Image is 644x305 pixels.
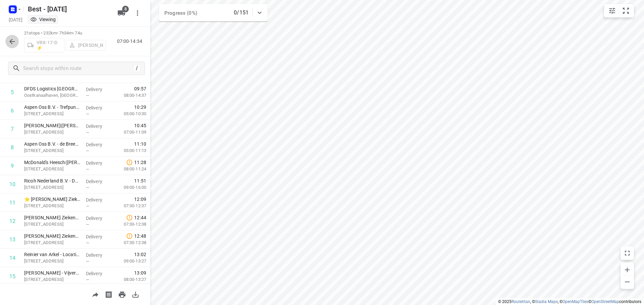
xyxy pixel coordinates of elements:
[498,299,641,304] li: © 2025 , © , © © contributors
[115,291,129,297] span: Print route
[131,6,144,20] button: More
[24,270,80,276] p: Reinier van Arkel - Vijverhof - 4232120(Peter Sprangers)
[86,141,111,148] p: Delivery
[11,107,14,114] div: 6
[86,252,111,258] p: Delivery
[113,166,146,172] p: 08:00-11:24
[134,233,146,239] span: 12:48
[134,196,146,203] span: 12:09
[24,221,80,228] p: Deutersestraat 1, 's-hertogenbosch
[24,85,80,92] p: DFDS Logistics Nijmegen - Bedrijfsweg 8(Petra Lans)
[126,214,133,221] svg: Late
[24,239,80,246] p: [STREET_ADDRESS]
[234,9,249,17] p: 0/151
[11,126,14,132] div: 7
[115,6,128,20] button: 8
[113,147,146,154] p: 05:00-11:13
[11,144,14,151] div: 8
[30,16,56,23] div: You are currently in view mode. To make any changes, go to edit project.
[11,163,14,169] div: 9
[122,6,129,12] span: 8
[86,270,111,277] p: Delivery
[9,273,15,280] div: 15
[113,221,146,228] p: 07:30-12:38
[591,299,619,304] a: OpenStreetMap
[24,92,80,99] p: Oostkanaalhaven, Nijmegen
[129,291,142,297] span: Download route
[24,159,80,166] p: McDonald's Heesch(Michael Schakel)
[113,203,146,209] p: 07:30-12:37
[86,277,89,282] span: —
[24,276,80,283] p: [STREET_ADDRESS]
[113,239,146,246] p: 07:30-12:38
[24,166,80,172] p: [STREET_ADDRESS]
[86,86,111,93] p: Delivery
[86,185,89,190] span: —
[89,291,102,297] span: Share route
[535,299,558,304] a: Stadia Maps
[604,4,634,17] div: small contained button group
[134,177,146,184] span: 11:51
[113,258,146,264] p: 09:00-13:27
[86,123,111,130] p: Delivery
[134,141,146,147] span: 11:10
[24,258,80,264] p: [STREET_ADDRESS]
[86,93,89,98] span: —
[24,251,80,258] p: Reinier van Arkel - Locatie FPA Coornhert Forensisch Psychiatrische Afdeling - 2543104(Peter Spra...
[562,299,588,304] a: OpenMapTiles
[86,178,111,185] p: Delivery
[24,147,80,154] p: [STREET_ADDRESS]
[126,233,133,239] svg: Late
[24,177,80,184] p: Ricoh Nederland B.V. - Den Bosch(Bibian Behle)
[23,63,133,74] input: Search stops within route
[113,110,146,117] p: 05:00-10:30
[9,236,15,243] div: 13
[9,255,15,261] div: 14
[24,196,80,203] p: ⭐ Jeroen Bosch Ziekenhuis – Den Bosch hoofdlocatie(Frank Bekkers)
[86,148,89,153] span: —
[24,104,80,110] p: Aspen Oss B.V. - Trefpunt De Geer(Rody van Elst / Rodney Hartogs/Peter Smit)
[24,122,80,129] p: IBN - Oss(Chantal Curvers)
[134,159,146,166] span: 11:28
[134,214,146,221] span: 12:44
[86,111,89,117] span: —
[512,299,530,304] a: Routetitan
[9,200,15,206] div: 11
[605,4,619,17] button: Map settings
[133,65,141,72] div: /
[86,233,111,240] p: Delivery
[134,270,146,276] span: 13:09
[24,110,80,117] p: [STREET_ADDRESS]
[619,4,633,17] button: Fit zoom
[86,222,89,227] span: —
[11,89,14,95] div: 5
[113,276,146,283] p: 08:00-13:27
[134,85,146,92] span: 09:57
[134,104,146,110] span: 10:29
[86,240,89,245] span: —
[86,160,111,166] p: Delivery
[113,129,146,136] p: 07:00-11:09
[24,214,80,221] p: Jeroen Bosch Ziekenhuis - Den Bosch - IC(Frank Bekkers)
[117,38,145,45] p: 07:00-14:34
[24,203,80,209] p: Deutersestraat 1, 's-hertogenbosch
[86,197,111,203] p: Delivery
[86,259,89,264] span: —
[24,30,106,36] p: 21 stops • 232km • 7h34m • 74u
[86,215,111,222] p: Delivery
[86,167,89,172] span: —
[134,122,146,129] span: 10:45
[9,181,15,187] div: 10
[24,184,80,191] p: Hambakenwetering 1, Den Bosch
[134,251,146,258] span: 13:02
[9,218,15,224] div: 12
[24,141,80,147] p: Aspen Oss B.V. - de Breek (Rody van Elst / Rodney Hartogs/Peter Smit)
[24,233,80,239] p: [PERSON_NAME] Ziekenhuis - [GEOGRAPHIC_DATA] - SEH([PERSON_NAME])
[164,10,197,16] span: Progress (0%)
[113,184,146,191] p: 09:00-16:00
[102,291,115,297] span: Print shipping labels
[24,129,80,136] p: [STREET_ADDRESS]
[86,104,111,111] p: Delivery
[86,204,89,209] span: —
[159,4,268,21] div: Progress (0%)0/151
